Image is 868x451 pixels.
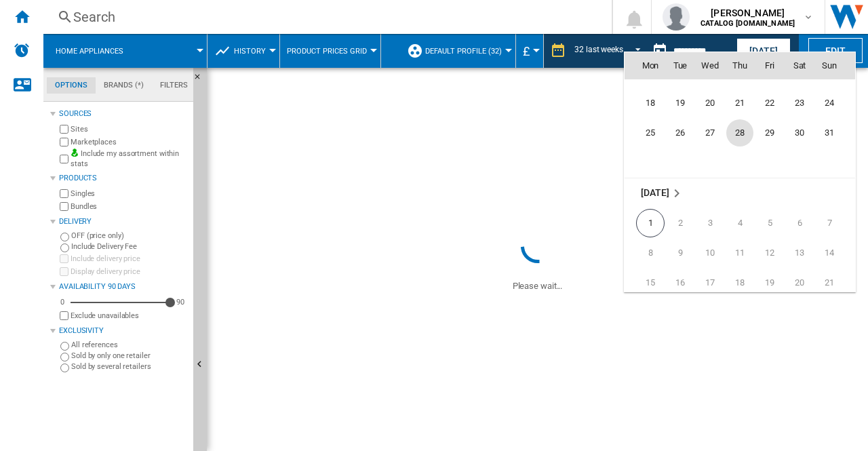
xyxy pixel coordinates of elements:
span: 20 [696,90,724,117]
span: 25 [637,119,664,146]
td: Sunday September 14 2025 [814,238,855,268]
td: September 2025 [625,178,855,209]
td: Thursday September 18 2025 [725,268,755,298]
th: Sat [785,52,814,79]
td: Saturday August 23 2025 [785,88,814,118]
span: 19 [667,90,694,117]
span: 24 [816,90,843,117]
tr: Week 3 [625,268,855,298]
td: Wednesday September 10 2025 [695,238,725,268]
th: Thu [725,52,755,79]
th: Sun [814,52,855,79]
span: 23 [786,90,813,117]
tr: Week 4 [625,88,855,118]
td: Tuesday September 16 2025 [665,268,695,298]
td: Monday August 25 2025 [625,118,665,148]
td: Saturday August 30 2025 [785,118,814,148]
td: Wednesday September 17 2025 [695,268,725,298]
td: Thursday August 21 2025 [725,88,755,118]
td: Friday September 5 2025 [755,208,785,238]
td: Friday September 19 2025 [755,268,785,298]
td: Tuesday August 26 2025 [665,118,695,148]
th: Wed [695,52,725,79]
td: Friday August 22 2025 [755,88,785,118]
td: Saturday September 13 2025 [785,238,814,268]
tr: Week 2 [625,238,855,268]
th: Tue [665,52,695,79]
span: 26 [667,119,694,146]
span: 27 [696,119,724,146]
tr: Week undefined [625,148,855,178]
td: Monday September 1 2025 [625,208,665,238]
td: Wednesday September 3 2025 [695,208,725,238]
td: Monday September 15 2025 [625,268,665,298]
td: Wednesday August 20 2025 [695,88,725,118]
td: Tuesday September 9 2025 [665,238,695,268]
span: 1 [636,209,665,237]
span: 22 [756,90,783,117]
td: Tuesday September 2 2025 [665,208,695,238]
tr: Week undefined [625,178,855,209]
td: Monday September 8 2025 [625,238,665,268]
md-calendar: Calendar [625,52,855,292]
td: Sunday September 7 2025 [814,208,855,238]
td: Sunday August 24 2025 [814,88,855,118]
th: Mon [625,52,665,79]
td: Thursday September 4 2025 [725,208,755,238]
span: 31 [816,119,843,146]
span: 28 [726,119,753,146]
span: 18 [637,90,664,117]
td: Tuesday August 19 2025 [665,88,695,118]
td: Saturday September 6 2025 [785,208,814,238]
span: [DATE] [641,187,669,198]
td: Thursday August 28 2025 [725,118,755,148]
td: Monday August 18 2025 [625,88,665,118]
th: Fri [755,52,785,79]
td: Friday September 12 2025 [755,238,785,268]
td: Saturday September 20 2025 [785,268,814,298]
span: 21 [726,90,753,117]
td: Wednesday August 27 2025 [695,118,725,148]
td: Sunday September 21 2025 [814,268,855,298]
td: Sunday August 31 2025 [814,118,855,148]
tr: Week 5 [625,118,855,148]
span: 30 [786,119,813,146]
td: Friday August 29 2025 [755,118,785,148]
span: 29 [756,119,783,146]
tr: Week 1 [625,208,855,238]
td: Thursday September 11 2025 [725,238,755,268]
